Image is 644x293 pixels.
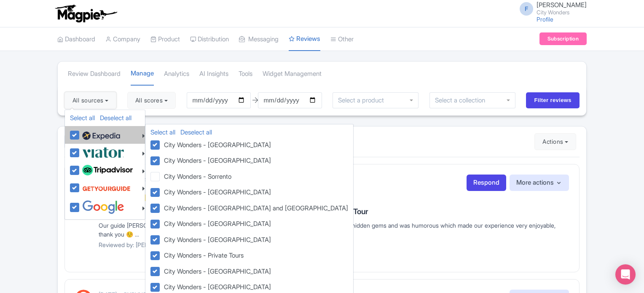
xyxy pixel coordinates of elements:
a: Respond [467,175,506,191]
button: All sources [64,92,116,109]
div: Our guide [PERSON_NAME] was excellent, he was very knowledgeable, showed us some extra hidden gem... [99,221,569,239]
a: Reviews [289,27,320,51]
a: Product [150,28,180,51]
img: google-96de159c2084212d3cdd3c2fb262314c.svg [82,200,124,214]
img: expedia22-01-93867e2ff94c7cd37d965f09d456db68.svg [82,129,120,142]
img: tripadvisor_background-ebb97188f8c6c657a79ad20e0caa6051.svg [82,165,133,176]
a: Distribution [190,28,229,51]
p: Reviewed by: [PERSON_NAME] • [GEOGRAPHIC_DATA] • Source: Magpie City Wonders Europe [99,240,569,249]
a: AI Insights [199,62,228,86]
button: Actions [534,133,576,150]
a: Subscription [539,32,587,45]
a: Manage [131,62,154,86]
span: [PERSON_NAME] [537,1,587,9]
a: Widget Management [263,62,322,86]
a: Select all [150,128,175,136]
a: Review Dashboard [68,62,121,86]
img: logo-ab69f6fb50320c5b225c76a69d11143b.png [53,4,118,23]
input: Select a product [338,97,385,104]
a: Company [105,28,140,51]
small: City Wonders [537,10,587,15]
a: Deselect all [100,114,131,122]
label: City Wonders - [GEOGRAPHIC_DATA] [161,186,271,197]
a: Profile [537,16,553,23]
a: Select all [70,114,95,122]
div: Open Intercom Messenger [615,264,636,285]
label: City Wonders - [GEOGRAPHIC_DATA] [161,218,271,229]
input: Select a collection [435,97,487,104]
a: Other [330,28,354,51]
a: F [PERSON_NAME] City Wonders [515,2,587,15]
img: get_your_guide-5a6366678479520ec94e3f9d2b9f304b.svg [82,180,131,196]
a: Messaging [239,28,279,51]
button: All scores [127,92,176,109]
label: City Wonders - [GEOGRAPHIC_DATA] [161,155,271,166]
label: City Wonders - [GEOGRAPHIC_DATA] [161,281,271,292]
button: More actions [510,175,569,191]
label: City Wonders - [GEOGRAPHIC_DATA] [161,139,271,150]
label: City Wonders - [GEOGRAPHIC_DATA] [161,234,271,245]
a: Tools [239,62,252,86]
label: City Wonders - [GEOGRAPHIC_DATA] [161,266,271,277]
a: Deselect all [180,128,212,136]
label: City Wonders - Private Tours [161,250,244,261]
span: F [520,2,533,16]
input: Filter reviews [526,92,580,108]
ul: All sources [64,110,145,220]
img: viator-e2bf771eb72f7a6029a5edfbb081213a.svg [82,145,124,159]
label: City Wonders - [GEOGRAPHIC_DATA] and [GEOGRAPHIC_DATA] [161,202,348,213]
a: Dashboard [57,28,95,51]
label: City Wonders - Sorrento [161,171,231,182]
a: Analytics [164,62,189,86]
